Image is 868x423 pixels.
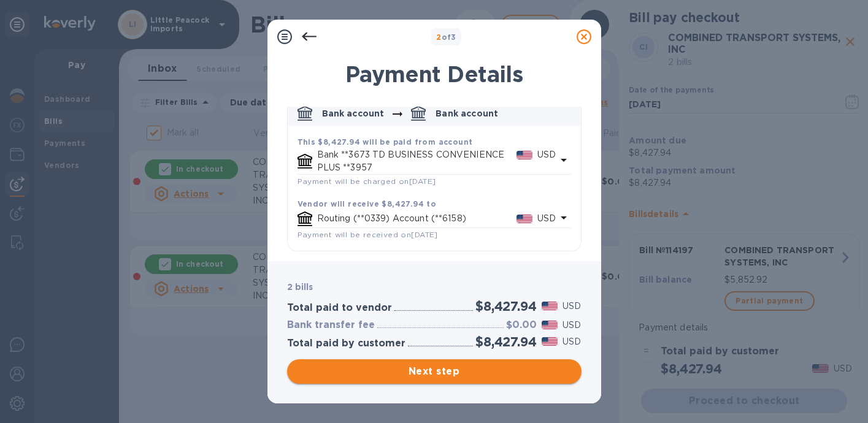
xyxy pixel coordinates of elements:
img: USD [517,151,533,159]
h3: Total paid to vendor [287,302,392,314]
p: USD [563,319,581,332]
img: USD [517,215,533,223]
p: Bank **3673 TD BUSINESS CONVENIENCE PLUS **3957 [317,148,517,174]
span: Payment will be received on [DATE] [298,230,438,239]
p: Routing (**0339) Account (**6158) [317,212,517,225]
button: Next step [287,359,582,384]
p: USD [537,148,556,161]
h3: Bank transfer fee [287,319,375,331]
b: 2 bills [287,282,313,292]
img: USD [542,321,558,329]
b: Vendor will receive $8,427.94 to [298,199,437,208]
h1: Payment Details [287,61,582,87]
p: USD [563,300,581,313]
p: USD [537,212,556,225]
b: This $8,427.94 will be paid from account [298,137,473,147]
span: Payment will be charged on [DATE] [298,177,436,186]
span: Next step [297,364,572,379]
h2: $8,427.94 [475,299,536,314]
p: Bank account [436,107,498,120]
h2: $8,427.94 [475,334,536,349]
h3: Total paid by customer [287,338,405,349]
span: 2 [436,32,441,42]
h3: $0.00 [506,319,537,331]
p: USD [563,335,581,348]
p: Bank account [322,107,385,120]
div: default-method [288,96,581,251]
img: USD [542,337,558,346]
b: of 3 [436,32,456,42]
img: USD [542,302,558,310]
